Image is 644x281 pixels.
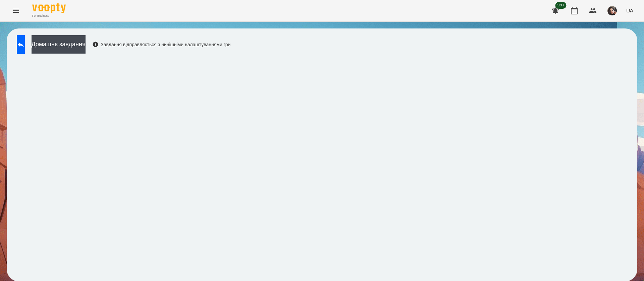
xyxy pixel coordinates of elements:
[607,6,617,15] img: 415cf204168fa55e927162f296ff3726.jpg
[624,4,636,17] button: UA
[32,14,66,18] span: For Business
[92,41,231,48] div: Завдання відправляється з нинішніми налаштуваннями гри
[32,3,66,13] img: Voopty Logo
[32,35,86,54] button: Домашнє завдання
[8,3,24,19] button: Menu
[626,7,633,14] span: UA
[555,2,567,9] span: 99+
